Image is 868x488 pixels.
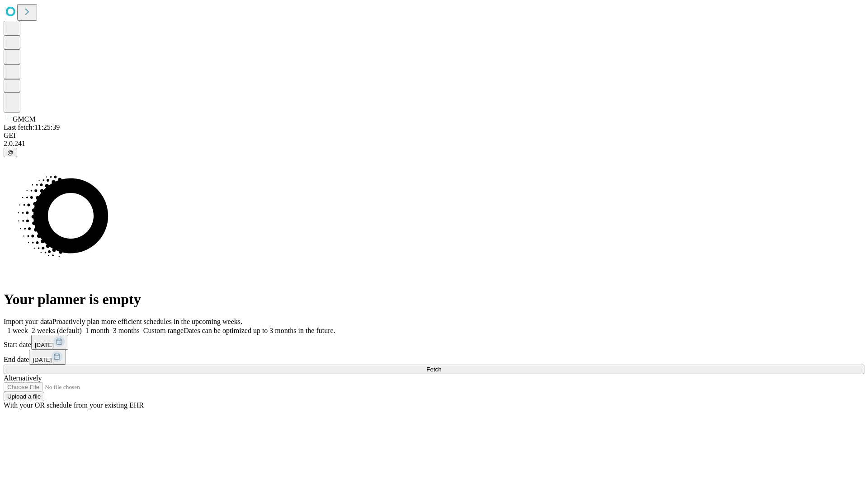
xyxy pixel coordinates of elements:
[33,357,52,363] span: [DATE]
[4,140,864,148] div: 2.0.241
[29,350,66,365] button: [DATE]
[4,291,864,308] h1: Your planner is empty
[13,115,36,123] span: GMCM
[4,123,60,131] span: Last fetch: 11:25:39
[4,392,44,401] button: Upload a file
[113,327,140,334] span: 3 months
[7,327,28,334] span: 1 week
[4,148,17,157] button: @
[35,342,54,348] span: [DATE]
[7,149,14,156] span: @
[4,401,144,409] span: With your OR schedule from your existing EHR
[4,335,864,350] div: Start date
[31,335,68,350] button: [DATE]
[4,374,42,382] span: Alternatively
[143,327,184,334] span: Custom range
[426,366,441,373] span: Fetch
[4,350,864,365] div: End date
[4,131,864,140] div: GEI
[4,318,52,325] span: Import your data
[52,318,242,325] span: Proactively plan more efficient schedules in the upcoming weeks.
[4,365,864,374] button: Fetch
[32,327,82,334] span: 2 weeks (default)
[85,327,109,334] span: 1 month
[184,327,335,334] span: Dates can be optimized up to 3 months in the future.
